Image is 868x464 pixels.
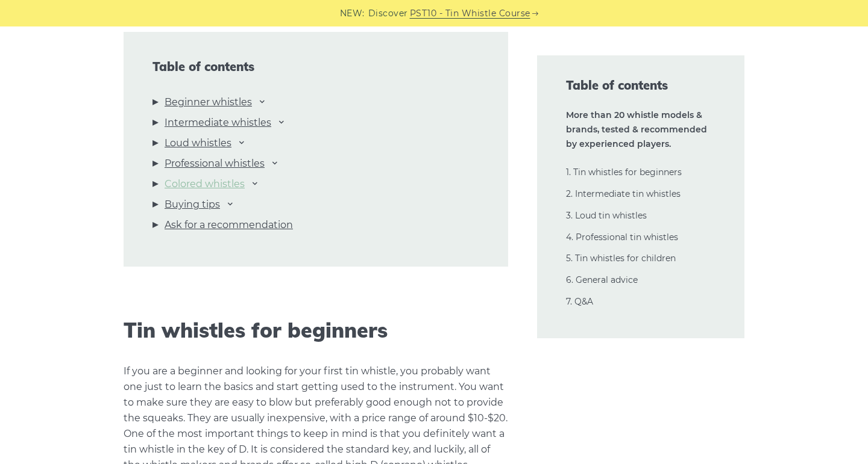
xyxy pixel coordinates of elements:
a: Beginner whistles [165,94,252,110]
a: Professional whistles [165,156,265,172]
h2: Tin whistles for beginners [124,318,508,343]
a: 2. Intermediate tin whistles [566,188,681,199]
a: 5. Tin whistles for children [566,253,676,264]
a: 7. Q&A [566,296,593,307]
a: Buying tips [165,197,220,212]
span: Table of contents [566,77,715,94]
a: 4. Professional tin whistles [566,232,678,243]
a: 3. Loud tin whistles [566,210,647,221]
a: Intermediate whistles [165,115,271,131]
a: Colored whistles [165,176,245,192]
a: 1. Tin whistles for beginners [566,167,682,178]
a: PST10 - Tin Whistle Course [410,7,530,20]
a: 6. General advice [566,274,638,285]
a: Ask for a recommendation [165,217,293,233]
strong: More than 20 whistle models & brands, tested & recommended by experienced players. [566,110,707,149]
a: Loud whistles [165,135,231,151]
span: Table of contents [153,60,479,74]
span: Discover [368,7,408,20]
span: NEW: [340,7,365,20]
